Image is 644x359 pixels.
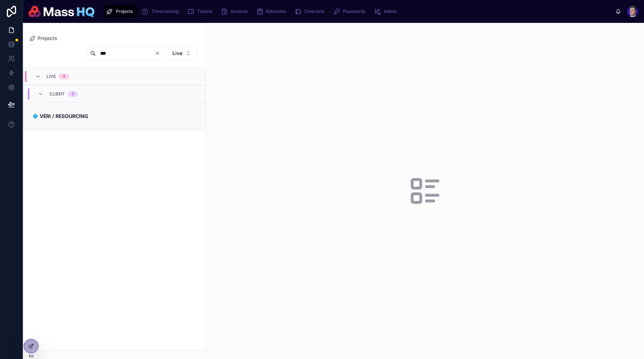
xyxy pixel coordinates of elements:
[151,9,179,14] span: Timetracking
[231,9,248,14] span: Invoices
[185,5,217,18] a: Tickets
[24,102,206,130] a: 💠 VERI / RESOURCING
[304,9,325,14] span: Contracts
[343,9,365,14] span: Passwords
[100,4,615,19] div: scrollable content
[197,9,212,14] span: Tickets
[372,5,402,18] a: Admin
[29,35,57,42] a: Projects
[172,50,182,57] span: Live
[292,5,330,18] a: Contracts
[29,6,94,17] img: App logo
[384,9,397,14] span: Admin
[139,5,184,18] a: Timetracking
[47,74,56,79] span: LIVE
[38,35,57,42] span: Projects
[166,46,197,60] button: Select Button
[32,113,88,119] strong: 💠 VERI / RESOURCING
[254,5,291,18] a: Estimates
[104,5,138,18] a: Projects
[331,5,370,18] a: Passwords
[116,9,133,14] span: Projects
[72,91,74,97] div: 1
[219,5,253,18] a: Invoices
[49,91,65,97] span: Client
[266,9,286,14] span: Estimates
[155,50,163,56] button: Clear
[63,74,65,79] div: 1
